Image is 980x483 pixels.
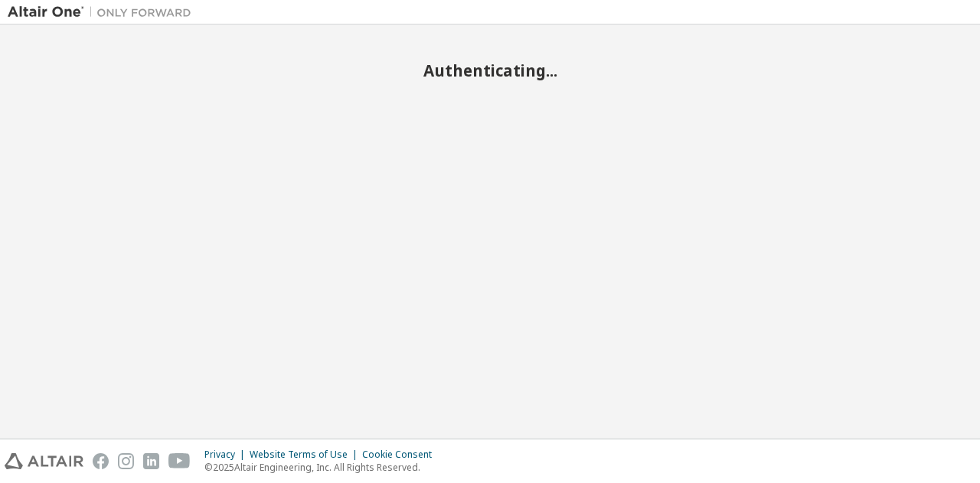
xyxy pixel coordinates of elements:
div: Privacy [204,449,250,461]
img: Altair One [8,5,199,20]
img: youtube.svg [168,453,191,469]
h2: Authenticating... [8,60,972,80]
img: instagram.svg [118,453,134,469]
p: © 2025 Altair Engineering, Inc. All Rights Reserved. [204,461,441,474]
img: facebook.svg [93,453,109,469]
img: altair_logo.svg [5,453,83,469]
img: linkedin.svg [143,453,159,469]
div: Cookie Consent [362,449,441,461]
div: Website Terms of Use [250,449,362,461]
